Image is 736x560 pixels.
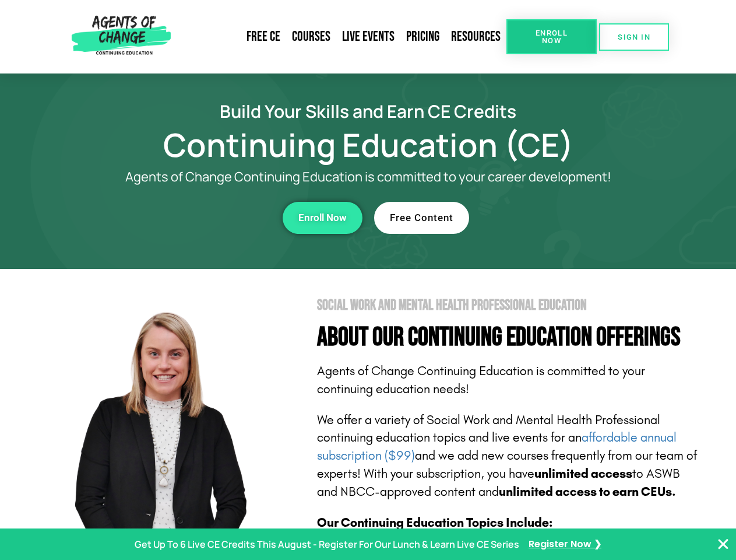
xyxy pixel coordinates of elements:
[317,298,700,313] h2: Social Work and Mental Health Professional Education
[317,515,552,530] b: Our Continuing Education Topics Include:
[283,202,362,234] a: Enroll Now
[374,202,469,234] a: Free Content
[525,29,578,44] span: Enroll Now
[175,23,506,50] nav: Menu
[336,23,400,50] a: Live Events
[445,23,506,50] a: Resources
[241,23,286,50] a: Free CE
[400,23,445,50] a: Pricing
[716,537,730,551] button: Close Banner
[83,170,654,184] p: Agents of Change Continuing Education is committed to your career development!
[499,484,676,499] b: unlimited access to earn CEUs.
[534,466,632,481] b: unlimited access
[529,536,601,553] a: Register Now ❯
[390,213,453,223] span: Free Content
[286,23,336,50] a: Courses
[36,131,700,158] h1: Continuing Education (CE)
[135,536,519,553] p: Get Up To 6 Live CE Credits This August - Register For Our Lunch & Learn Live CE Series
[317,324,700,351] h4: About Our Continuing Education Offerings
[36,103,700,120] h2: Build Your Skills and Earn CE Credits
[618,33,650,41] span: SIGN IN
[317,363,645,397] span: Agents of Change Continuing Education is committed to your continuing education needs!
[506,19,597,54] a: Enroll Now
[317,411,700,501] p: We offer a variety of Social Work and Mental Health Professional continuing education topics and ...
[298,213,347,223] span: Enroll Now
[599,23,669,51] a: SIGN IN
